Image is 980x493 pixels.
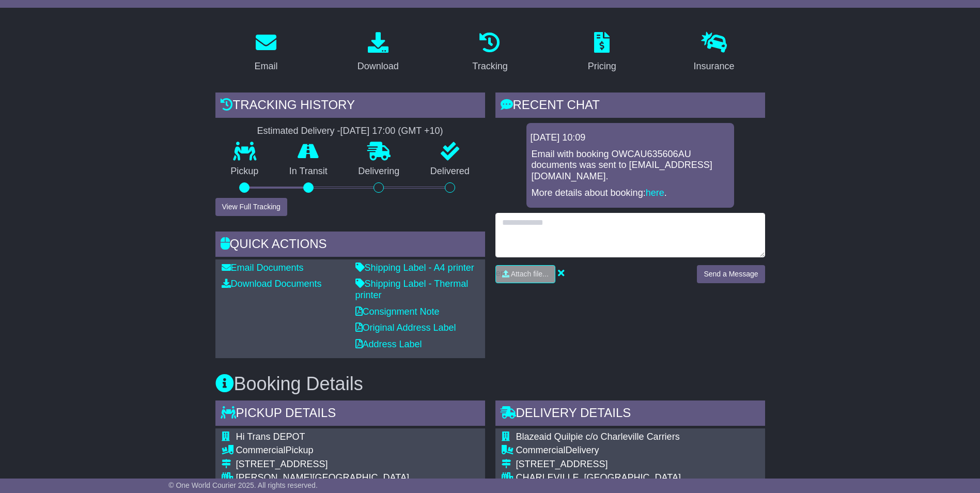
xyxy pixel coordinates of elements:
a: Shipping Label - Thermal printer [355,279,469,300]
div: [DATE] 17:00 (GMT +10) [340,126,443,137]
a: Insurance [687,28,741,77]
span: Commercial [516,445,566,455]
div: RECENT CHAT [495,93,765,120]
p: More details about booking: . [532,188,729,199]
div: Tracking [472,59,507,73]
div: Pickup [236,445,470,456]
a: Original Address Label [355,322,456,333]
span: © One World Courier 2025. All rights reserved. [168,481,318,489]
button: View Full Tracking [215,198,287,216]
p: Delivering [343,166,415,177]
div: [STREET_ADDRESS] [516,459,681,470]
a: Tracking [465,28,514,77]
p: Pickup [215,166,274,177]
div: [STREET_ADDRESS] [236,459,470,470]
a: Email [247,28,284,77]
div: Pickup Details [215,400,485,428]
a: Download Documents [222,279,322,289]
span: Blazeaid Quilpie c/o Charleville Carriers [516,432,680,442]
div: Tracking history [215,93,485,120]
a: Pricing [581,28,623,77]
div: [PERSON_NAME][GEOGRAPHIC_DATA] [236,472,470,484]
a: Shipping Label - A4 printer [355,263,474,273]
div: Insurance [694,59,735,73]
h3: Booking Details [215,374,765,394]
div: Email [254,59,277,73]
p: Delivered [415,166,485,177]
a: Address Label [355,339,422,349]
p: Email with booking OWCAU635606AU documents was sent to [EMAIL_ADDRESS][DOMAIN_NAME]. [532,149,729,182]
div: Delivery Details [495,400,765,428]
span: Commercial [236,445,286,455]
span: Hi Trans DEPOT [236,432,305,442]
a: Download [351,28,406,77]
a: here [646,188,664,198]
button: Send a Message [697,265,765,283]
div: [DATE] 10:09 [531,132,730,144]
div: Pricing [588,59,616,73]
p: In Transit [274,166,343,177]
div: Delivery [516,445,681,456]
a: Email Documents [222,263,304,273]
div: CHARLEVILLE, [GEOGRAPHIC_DATA] [516,472,681,484]
a: Consignment Note [355,306,440,317]
div: Estimated Delivery - [215,126,485,137]
div: Download [357,59,399,73]
div: Quick Actions [215,232,485,259]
